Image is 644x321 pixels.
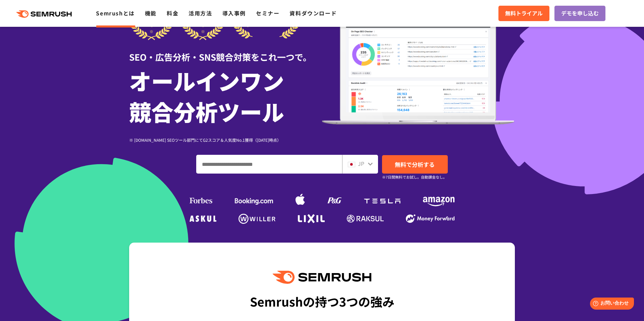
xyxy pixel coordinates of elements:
div: Semrushの持つ3つの強み [250,289,394,314]
a: 機能 [145,9,157,17]
span: デモを申し込む [561,9,599,18]
a: デモを申し込む [554,6,605,21]
span: 無料トライアル [505,9,543,18]
input: ドメイン、キーワードまたはURLを入力してください [197,155,342,173]
span: 無料で分析する [395,160,435,169]
span: JP [358,159,364,168]
small: ※7日間無料でお試し。自動課金なし。 [382,174,447,180]
div: SEO・広告分析・SNS競合対策をこれ一つで。 [129,40,322,63]
h1: オールインワン 競合分析ツール [129,65,322,127]
iframe: Help widget launcher [584,295,637,314]
img: Semrush [273,271,371,284]
a: 導入事例 [222,9,246,17]
a: 資料ダウンロード [289,9,337,17]
a: セミナー [256,9,279,17]
a: 無料で分析する [382,155,448,174]
a: Semrushとは [96,9,135,17]
a: 活用方法 [189,9,212,17]
a: 料金 [167,9,178,17]
a: 無料トライアル [498,6,549,21]
div: ※ [DOMAIN_NAME] SEOツール部門にてG2スコア＆人気度No.1獲得（[DATE]時点） [129,137,322,143]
